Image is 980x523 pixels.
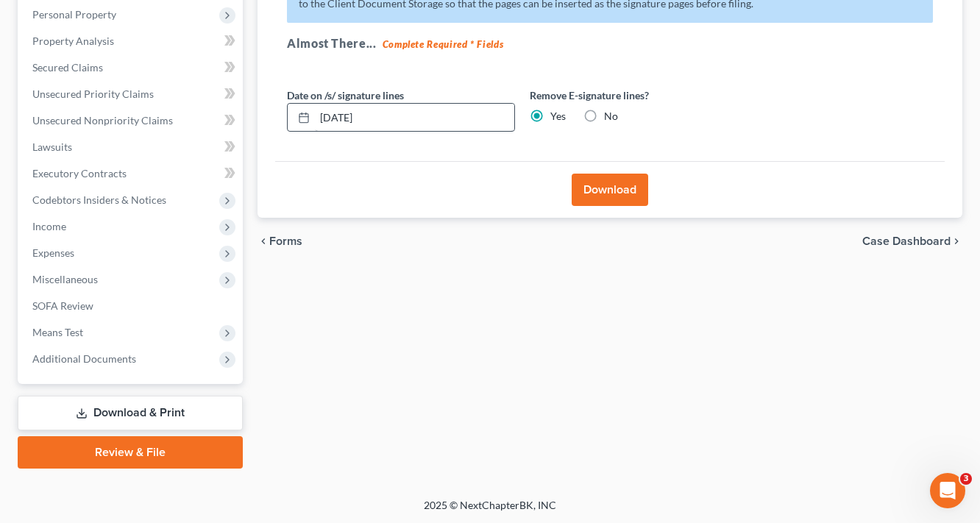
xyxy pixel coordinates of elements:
a: Review & File [18,436,243,469]
span: Codebtors Insiders & Notices [32,193,166,206]
a: Secured Claims [21,54,243,81]
a: Download & Print [18,396,243,430]
span: Executory Contracts [32,167,127,179]
a: SOFA Review [21,293,243,319]
span: Unsecured Priority Claims [32,88,154,100]
i: chevron_left [258,235,269,247]
a: Lawsuits [21,134,243,160]
span: Additional Documents [32,352,136,365]
label: Date on /s/ signature lines [287,88,404,103]
span: Miscellaneous [32,273,98,285]
span: Means Test [32,326,83,338]
label: No [604,109,618,124]
span: Property Analysis [32,35,114,47]
strong: Complete Required * Fields [383,38,504,50]
span: Unsecured Nonpriority Claims [32,114,173,127]
h5: Almost There... [287,35,933,52]
span: Lawsuits [32,140,72,153]
button: Download [572,174,648,206]
i: chevron_right [951,235,962,247]
button: chevron_left Forms [258,235,322,247]
span: Secured Claims [32,61,103,74]
label: Yes [550,109,566,124]
a: Property Analysis [21,28,243,54]
span: 3 [960,473,972,485]
span: Expenses [32,246,74,259]
span: Personal Property [32,8,116,21]
span: Case Dashboard [862,235,951,247]
a: Case Dashboard chevron_right [862,235,962,247]
iframe: Intercom live chat [930,473,965,508]
a: Executory Contracts [21,160,243,187]
a: Unsecured Nonpriority Claims [21,107,243,134]
input: MM/DD/YYYY [315,104,514,132]
label: Remove E-signature lines? [530,88,758,103]
span: Forms [269,235,302,247]
span: SOFA Review [32,299,93,312]
span: Income [32,220,66,232]
a: Unsecured Priority Claims [21,81,243,107]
